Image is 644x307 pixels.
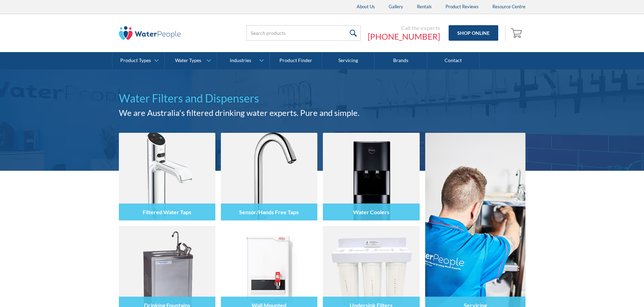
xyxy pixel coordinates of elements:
a: Product Types [112,52,164,69]
img: Filtered Water Taps [119,133,215,220]
div: Industries [230,58,251,63]
h4: Filtered Water Taps [143,209,191,215]
input: Search products [246,25,361,41]
a: Open empty cart [509,25,525,41]
img: Water Coolers [323,133,419,220]
a: Contact [427,52,480,69]
div: Water Types [175,58,201,63]
img: The Water People [119,26,181,40]
a: Industries [217,52,269,69]
a: Shop Online [449,25,498,41]
img: Sensor/Hands Free Taps [221,133,317,220]
a: Water Types [165,52,217,69]
div: Product Types [120,58,151,63]
div: Call the experts [368,24,440,31]
h4: Sensor/Hands Free Taps [239,209,299,215]
img: shopping cart [511,27,524,38]
a: Brands [375,52,427,69]
a: Servicing [322,52,375,69]
a: Product Finder [270,52,322,69]
h4: Water Coolers [353,209,389,215]
a: [PHONE_NUMBER] [368,31,440,42]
